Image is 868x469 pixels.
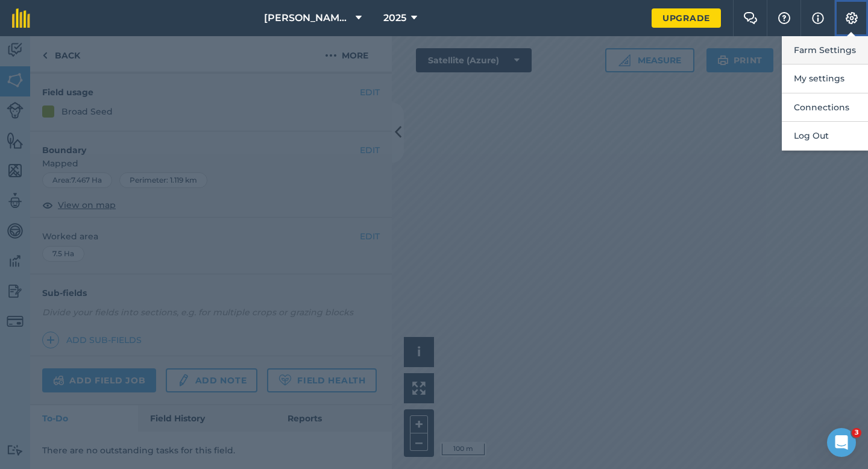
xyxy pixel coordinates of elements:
iframe: Intercom live chat [827,428,856,457]
button: My settings [782,65,868,93]
a: Upgrade [652,8,721,28]
button: Farm Settings [782,36,868,65]
img: svg+xml;base64,PHN2ZyB4bWxucz0iaHR0cDovL3d3dy53My5vcmcvMjAwMC9zdmciIHdpZHRoPSIxNyIgaGVpZ2h0PSIxNy... [812,11,824,25]
button: Log Out [782,122,868,150]
img: fieldmargin Logo [12,8,30,28]
span: 3 [852,428,861,438]
span: 2025 [383,11,406,25]
img: A cog icon [844,12,859,24]
span: [PERSON_NAME] & Sons [264,11,351,25]
img: Two speech bubbles overlapping with the left bubble in the forefront [743,12,758,24]
img: A question mark icon [777,12,791,24]
button: Connections [782,93,868,122]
